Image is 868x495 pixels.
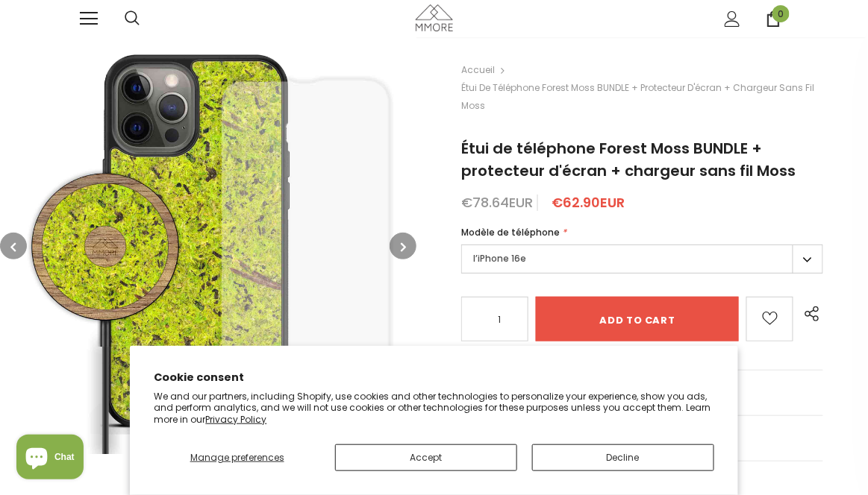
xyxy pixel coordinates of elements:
span: Étui de téléphone Forest Moss BUNDLE + protecteur d'écran + chargeur sans fil Moss [461,138,796,181]
span: 0 [772,5,790,22]
img: Cas MMORE [416,4,453,31]
span: €78.64EUR [461,193,533,212]
a: Accueil [461,61,495,79]
span: Modèle de téléphone [461,226,560,239]
a: 0 [766,11,781,27]
input: Add to cart [536,297,739,341]
span: Manage preferences [190,451,284,464]
p: We and our partners, including Shopify, use cookies and other technologies to personalize your ex... [154,391,714,426]
inbox-online-store-chat: Shopify online store chat [12,435,88,483]
span: €62.90EUR [552,193,625,212]
button: Decline [532,444,714,471]
span: Étui de téléphone Forest Moss BUNDLE + protecteur d'écran + chargeur sans fil Moss [461,79,823,115]
label: l’iPhone 16e [461,245,823,274]
button: Manage preferences [154,444,320,471]
a: Privacy Policy [205,413,266,426]
button: Accept [335,444,517,471]
h2: Cookie consent [154,370,714,385]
